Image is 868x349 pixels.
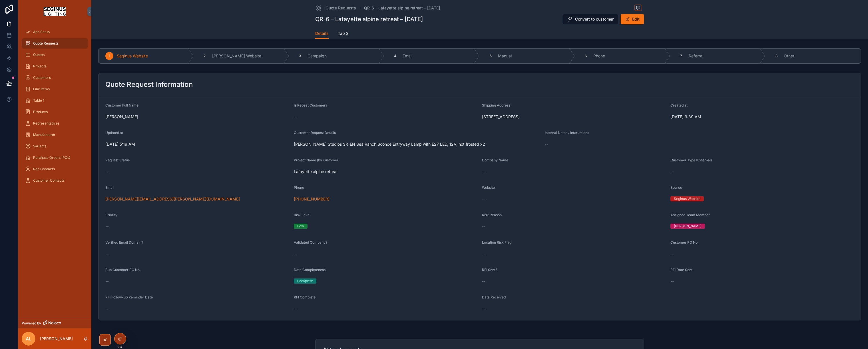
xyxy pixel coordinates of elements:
[105,295,153,299] span: RFI Follow-up Reminder Date
[575,16,614,22] span: Convert to customer
[294,185,304,190] span: Phone
[670,251,674,257] span: --
[315,5,356,11] a: Quote Requests
[775,54,777,58] span: 8
[105,131,123,135] span: Updated at
[33,155,70,160] span: Purchase Orders (POs)
[294,306,297,312] span: --
[670,103,688,107] span: Created at
[105,185,114,190] span: Email
[482,213,502,217] span: Risk Reason
[18,23,91,193] div: scrollable content
[294,295,316,299] span: RFI Complete
[109,54,110,58] span: 1
[297,224,304,229] div: Low
[315,15,423,23] h1: QR-6 – Lafayette alpine retreat – [DATE]
[294,169,478,174] span: Lafayette alpine retreat
[308,53,327,59] span: Campaign
[33,75,51,80] span: Customers
[338,31,349,36] span: Tab 2
[18,318,91,328] a: Powered by
[33,167,55,171] span: Rep Contacts
[33,144,46,149] span: Variants
[105,240,143,244] span: Verified Email Domain?
[338,28,349,40] a: Tab 2
[670,213,710,217] span: Assigned Team Member
[22,84,88,94] a: Line Items
[482,240,511,244] span: Location Risk Flag
[33,98,44,103] span: Table 1
[22,141,88,151] a: Variants
[294,251,297,257] span: --
[105,213,117,217] span: Priority
[294,196,329,202] a: [PHONE_NUMBER]
[315,28,329,39] a: Details
[689,53,703,59] span: Referral
[44,7,66,16] img: App logo
[585,54,587,58] span: 6
[482,103,510,107] span: Shipping Address
[670,158,712,162] span: Customer Type (External)
[670,169,674,174] span: --
[394,54,396,58] span: 4
[22,95,88,106] a: Table 1
[22,118,88,129] a: Representatives
[294,103,327,107] span: Is Repeat Customer?
[784,53,794,59] span: Other
[22,164,88,174] a: Rep Contacts
[482,251,485,257] span: --
[364,5,440,11] a: QR-6 – Lafayette alpine retreat – [DATE]
[299,54,301,58] span: 3
[670,268,692,272] span: RFI Date Sent
[545,141,548,147] span: --
[105,251,109,257] span: --
[117,53,148,59] span: Seginus Website
[105,80,193,89] h2: Quote Request Information
[670,240,699,244] span: Customer PO No.
[294,131,336,135] span: Customer Request Details
[482,169,485,174] span: --
[482,158,508,162] span: Company Name
[294,268,325,272] span: Data Completeness
[482,306,485,312] span: --
[294,158,339,162] span: Project Name (by customer)
[403,53,412,59] span: Email
[212,53,261,59] span: [PERSON_NAME] Website
[105,141,289,147] span: [DATE] 5:19 AM
[621,14,644,24] button: Edit
[22,61,88,71] a: Projects
[315,31,329,36] span: Details
[294,141,540,147] span: [PERSON_NAME] Studios SR-EN Sea Ranch Sconce Entryway Lamp with E27 LED, 12V, not frosted x2
[680,54,682,58] span: 7
[33,64,47,69] span: Projects
[482,185,495,190] span: Website
[562,14,618,24] button: Convert to customer
[40,336,73,342] p: [PERSON_NAME]
[105,169,109,174] span: --
[204,54,206,58] span: 2
[105,158,130,162] span: Request Status
[297,278,313,284] div: Complete
[482,196,485,202] span: --
[22,50,88,60] a: Quotes
[482,295,506,299] span: Data Received
[33,41,59,46] span: Quote Requests
[105,224,109,229] span: --
[105,103,138,107] span: Customer Full Name
[33,110,48,114] span: Products
[482,268,497,272] span: RFI Sent?
[482,114,666,120] span: [STREET_ADDRESS]
[33,30,50,34] span: App Setup
[105,278,109,284] span: --
[490,54,492,58] span: 5
[670,185,682,190] span: Source
[674,224,702,229] div: [PERSON_NAME]
[294,114,297,120] span: --
[482,224,485,229] span: --
[105,196,240,202] a: [PERSON_NAME][EMAIL_ADDRESS][PERSON_NAME][DOMAIN_NAME]
[22,73,88,83] a: Customers
[22,130,88,140] a: Manufacturer
[593,53,605,59] span: Phone
[325,5,356,11] span: Quote Requests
